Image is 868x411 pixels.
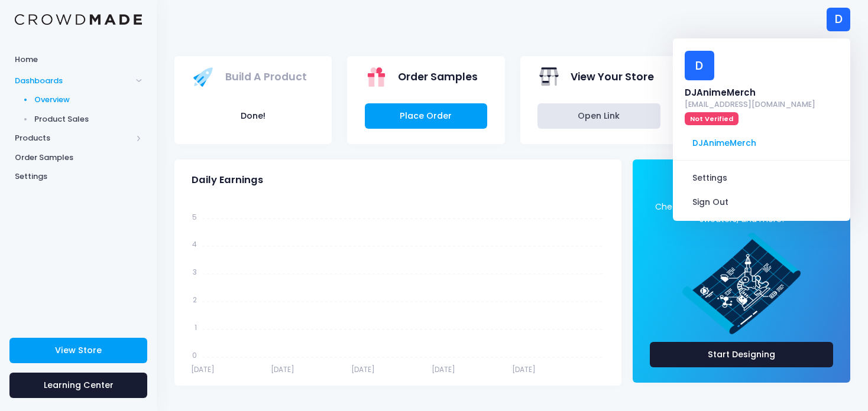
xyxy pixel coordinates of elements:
[191,364,215,374] tspan: [DATE]
[192,239,197,249] tspan: 4
[192,174,263,186] span: Daily Earnings
[44,379,114,391] span: Learning Center
[225,69,307,84] span: Build A Product
[15,152,142,164] span: Order Samples
[398,69,478,84] span: Order Samples
[650,342,833,367] a: Start Designing
[192,211,197,221] tspan: 5
[512,364,536,374] tspan: [DATE]
[192,350,197,360] tspan: 0
[15,171,142,182] span: Settings
[9,373,147,398] a: Learning Center
[682,132,841,155] span: DJAnimeMerch
[193,267,197,277] tspan: 3
[537,103,660,129] a: Open Link
[192,103,315,129] button: Done!
[15,54,142,66] span: Home
[650,201,833,226] a: Check out our selection of shirts, hoodies, sweaters, and more!
[365,103,488,129] a: Place Order
[34,113,142,125] span: Product Sales
[685,86,815,99] div: DJAnimeMerch
[15,132,132,144] span: Products
[351,364,375,374] tspan: [DATE]
[34,94,142,106] span: Overview
[571,69,654,84] span: View Your Store
[15,75,132,87] span: Dashboards
[682,191,841,214] a: Sign Out
[193,295,197,305] tspan: 2
[432,364,455,374] tspan: [DATE]
[15,14,142,25] img: Logo
[9,338,147,363] a: View Store
[685,112,739,125] span: Not Verified
[685,100,815,126] a: [EMAIL_ADDRESS][DOMAIN_NAME] Not Verified
[682,167,841,189] a: Settings
[55,344,102,356] span: View Store
[827,8,850,31] div: D
[271,364,294,374] tspan: [DATE]
[685,51,714,80] div: D
[195,322,197,332] tspan: 1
